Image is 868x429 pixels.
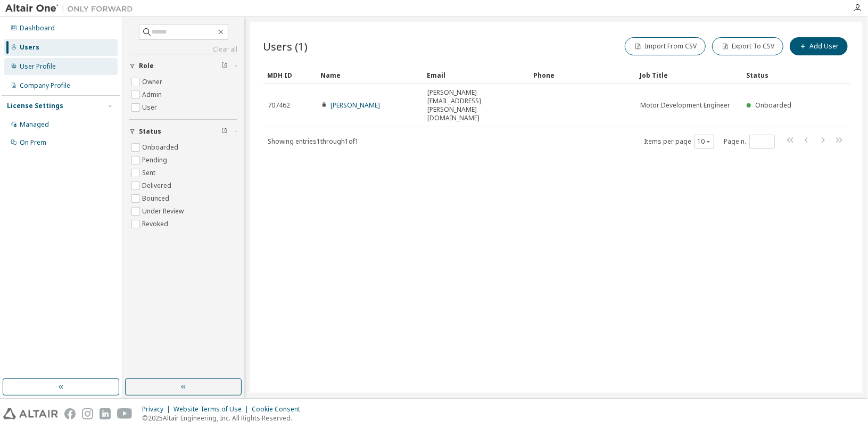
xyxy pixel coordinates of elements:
button: Import From CSV [625,37,706,55]
div: MDH ID [267,67,312,84]
img: facebook.svg [64,408,76,419]
label: Delivered [142,179,173,192]
span: Clear filter [221,127,228,136]
img: instagram.svg [82,408,93,419]
span: Status [139,127,161,136]
button: Add User [790,37,848,55]
div: Email [427,67,525,84]
img: youtube.svg [117,408,133,419]
div: User Profile [20,62,56,71]
span: Users (1) [263,39,308,54]
label: Onboarded [142,141,180,154]
div: Company Profile [20,81,70,90]
span: 707462 [268,101,290,110]
span: Showing entries 1 through 1 of 1 [268,137,359,146]
label: Owner [142,76,164,88]
span: Role [139,62,154,70]
div: License Settings [7,102,63,110]
label: Under Review [142,205,186,218]
label: Revoked [142,218,170,230]
span: Clear filter [221,62,228,70]
button: Status [129,120,237,143]
label: Sent [142,167,158,179]
div: On Prem [20,138,46,147]
button: Export To CSV [712,37,783,55]
a: Clear all [129,45,237,54]
span: Page n. [724,135,775,148]
label: Pending [142,154,169,167]
a: [PERSON_NAME] [330,101,380,110]
button: Role [129,54,237,78]
img: Altair One [5,3,138,14]
span: [PERSON_NAME][EMAIL_ADDRESS][PERSON_NAME][DOMAIN_NAME] [427,88,524,122]
div: Name [320,67,418,84]
label: Admin [142,88,164,101]
label: Bounced [142,192,171,205]
img: linkedin.svg [100,408,111,419]
p: © 2025 Altair Engineering, Inc. All Rights Reserved. [142,414,307,423]
div: Privacy [142,405,173,414]
span: Onboarded [756,101,792,110]
div: Status [746,67,795,84]
div: Cookie Consent [252,405,307,414]
div: Phone [533,67,631,84]
img: altair_logo.svg [3,408,58,419]
span: Motor Development Engineer [640,101,730,110]
div: Dashboard [20,24,55,32]
span: Items per page [644,135,714,148]
div: Job Title [640,67,738,84]
div: Users [20,43,39,52]
div: Managed [20,120,49,129]
label: User [142,101,159,114]
button: 10 [697,137,712,146]
div: Website Terms of Use [173,405,252,414]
